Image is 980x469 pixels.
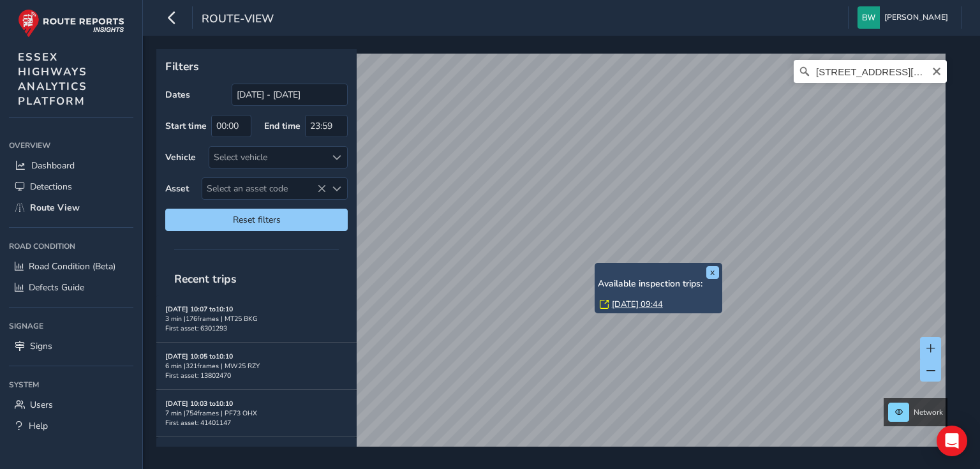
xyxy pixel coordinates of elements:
span: Users [30,399,53,411]
strong: [DATE] 10:07 to 10:10 [165,304,233,314]
button: [PERSON_NAME] [857,6,953,29]
span: Reset filters [175,214,338,226]
label: Start time [165,120,207,132]
span: Network [914,407,943,417]
strong: [DATE] 10:05 to 10:10 [165,352,233,361]
a: Users [9,394,133,415]
input: Search [794,60,947,83]
div: Overview [9,136,133,155]
div: 3 min | 176 frames | MT25 BKG [165,314,348,324]
img: rr logo [18,9,124,38]
div: Open Intercom Messenger [937,426,967,456]
span: First asset: 13802470 [165,371,231,380]
span: Signs [30,340,52,352]
button: Reset filters [165,209,348,231]
span: First asset: 6301293 [165,324,227,333]
div: 6 min | 321 frames | MW25 RZY [165,361,348,371]
p: Filters [165,58,348,75]
a: Help [9,415,133,436]
div: Select vehicle [209,147,326,168]
span: Select an asset code [202,178,326,199]
span: Road Condition (Beta) [29,260,115,272]
span: Route View [30,202,80,214]
span: Defects Guide [29,281,84,294]
span: First asset: 41401147 [165,418,231,428]
div: Road Condition [9,237,133,256]
div: Select an asset code [326,178,347,199]
a: Detections [9,176,133,197]
a: Defects Guide [9,277,133,298]
a: Road Condition (Beta) [9,256,133,277]
button: Clear [932,64,942,77]
a: Dashboard [9,155,133,176]
a: Route View [9,197,133,218]
span: Recent trips [165,262,246,295]
h6: Available inspection trips: [598,279,719,290]
div: Signage [9,316,133,336]
span: route-view [202,11,274,29]
img: diamond-layout [857,6,880,29]
strong: [DATE] 10:03 to 10:10 [165,399,233,408]
span: Help [29,420,48,432]
div: 7 min | 754 frames | PF73 OHX [165,408,348,418]
a: Signs [9,336,133,357]
span: ESSEX HIGHWAYS ANALYTICS PLATFORM [18,50,87,108]
a: [DATE] 09:44 [612,299,663,310]
span: Dashboard [31,160,75,172]
span: Detections [30,181,72,193]
div: System [9,375,133,394]
canvas: Map [161,54,946,461]
label: Asset [165,182,189,195]
button: x [706,266,719,279]
strong: [DATE] 10:02 to 10:10 [165,446,233,456]
label: End time [264,120,301,132]
label: Vehicle [165,151,196,163]
label: Dates [165,89,190,101]
span: [PERSON_NAME] [884,6,948,29]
